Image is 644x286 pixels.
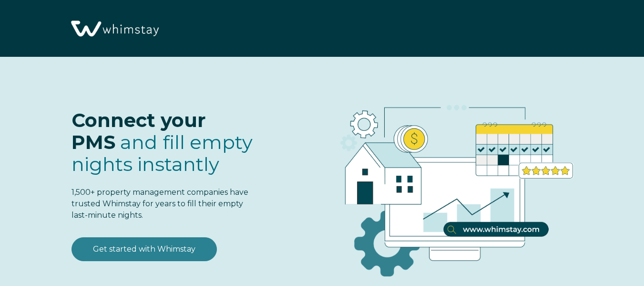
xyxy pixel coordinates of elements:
a: Get started with Whimstay [72,237,217,261]
span: Connect your PMS [72,108,206,154]
span: fill empty nights instantly [72,130,253,176]
img: Whimstay Logo-02 1 [67,5,162,53]
span: and [72,130,253,176]
span: 1,500+ property management companies have trusted Whimstay for years to fill their empty last-min... [72,188,248,220]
